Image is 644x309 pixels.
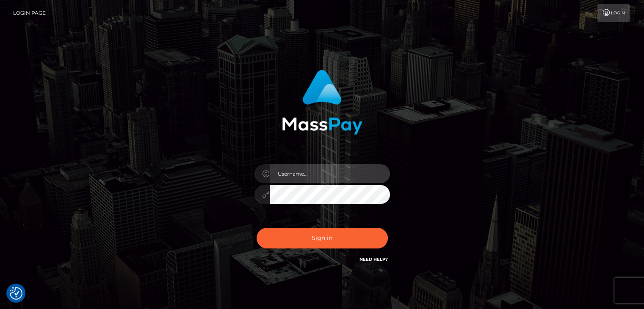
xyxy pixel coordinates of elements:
a: Login Page [13,4,46,22]
img: MassPay Login [282,70,362,135]
a: Need Help? [359,257,388,262]
button: Sign in [257,228,388,248]
input: Username... [270,164,390,183]
button: Consent Preferences [10,287,22,300]
img: Revisit consent button [10,287,22,300]
a: Login [597,4,630,22]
